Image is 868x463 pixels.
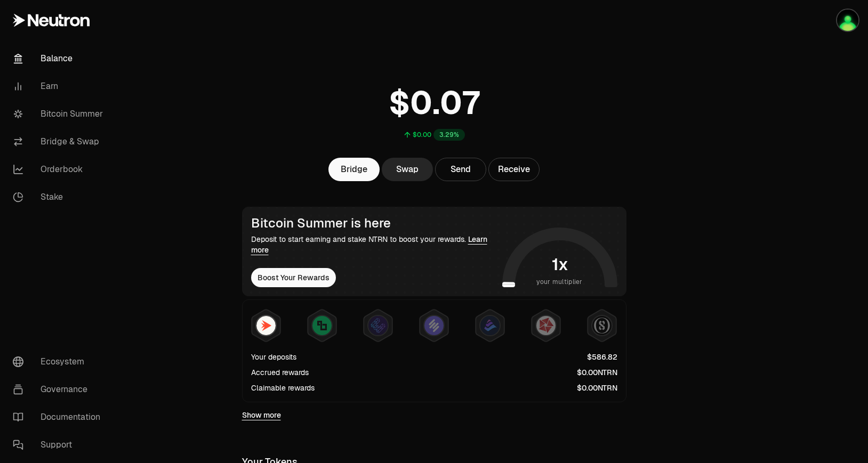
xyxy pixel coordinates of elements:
a: Bridge & Swap [4,128,115,156]
a: Earn [4,72,115,100]
img: Lombard Lux [312,316,332,335]
img: EtherFi Points [368,316,388,335]
div: $0.00 [413,131,431,139]
img: NTRN [256,316,276,335]
a: Documentation [4,403,115,431]
a: Bridge [328,158,380,181]
img: Bedrock Diamonds [480,316,500,335]
a: Governance [4,376,115,403]
a: Bitcoin Summer [4,100,115,128]
div: Your deposits [251,352,296,362]
button: Receive [488,158,540,181]
a: Stake [4,183,115,211]
div: Claimable rewards [251,383,315,393]
button: Send [435,158,486,181]
img: Structured Points [592,316,612,335]
img: Cosmos [837,10,858,31]
span: your multiplier [536,277,583,287]
div: Accrued rewards [251,367,309,378]
a: Support [4,431,115,459]
img: Mars Fragments [536,316,556,335]
div: Bitcoin Summer is here [251,216,498,231]
a: Orderbook [4,156,115,183]
a: Swap [382,158,433,181]
button: Boost Your Rewards [251,268,336,287]
a: Balance [4,45,115,72]
div: Deposit to start earning and stake NTRN to boost your rewards. [251,234,498,255]
img: Solv Points [424,316,444,335]
div: 3.29% [433,129,465,141]
a: Ecosystem [4,348,115,376]
a: Show more [242,410,281,420]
